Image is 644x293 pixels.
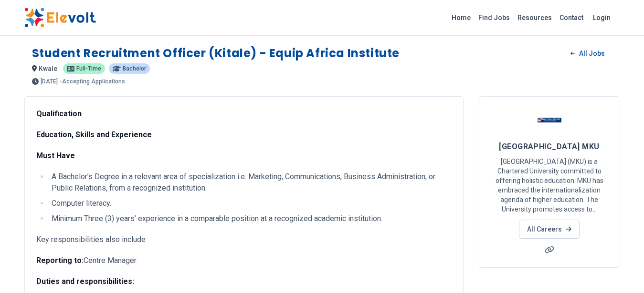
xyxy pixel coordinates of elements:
a: Login [587,8,616,27]
a: All Jobs [563,46,612,61]
span: Bachelor [123,66,146,71]
a: Home [448,10,475,25]
strong: Education, Skills and Experience [36,130,152,139]
li: Computer literacy. [49,198,452,209]
a: Resources [514,10,556,25]
p: Key responsibilities also include [36,234,452,245]
a: Contact [556,10,587,25]
span: Full-time [76,66,101,71]
strong: Qualification [36,109,82,118]
span: [GEOGRAPHIC_DATA] MKU [499,142,599,151]
h1: Student Recruitment Officer (Kitale) - Equip Africa Institute [32,46,400,61]
p: Centre Manager [36,255,452,266]
strong: Duties and responsibilities: [36,277,134,286]
li: Minimum Three (3) years’ experience in a comparable position at a recognized academic institution. [49,213,452,224]
strong: Reporting to: [36,256,84,265]
img: Mount Kenya University MKU [538,108,561,132]
li: A Bachelor’s Degree in a relevant area of specialization i.e. Marketing, Communications, Business... [49,171,452,194]
span: kwale [39,65,57,72]
p: [GEOGRAPHIC_DATA] (MKU) is a Chartered University committed to offering holistic education. MKU h... [491,157,608,214]
span: [DATE] [41,79,58,84]
strong: Must Have [36,151,75,160]
p: - Accepting Applications [60,79,125,84]
a: Find Jobs [475,10,514,25]
img: Elevolt [24,8,96,28]
a: All Careers [519,220,580,239]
